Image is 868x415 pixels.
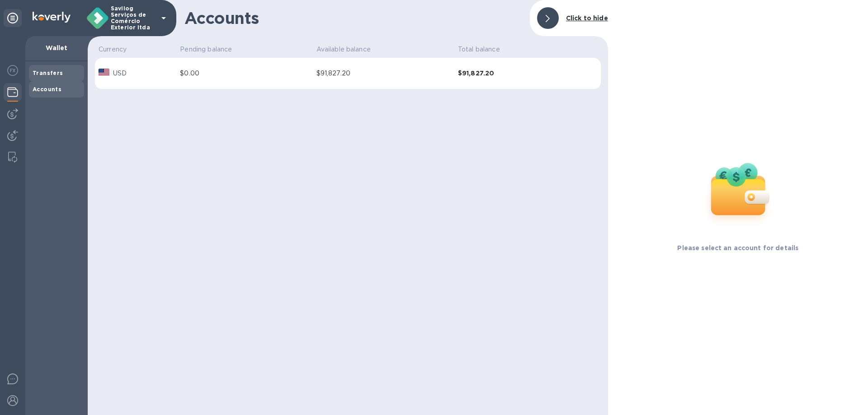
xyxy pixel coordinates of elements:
[7,65,18,76] img: Foreign exchange
[458,69,564,78] b: $91,827.20
[4,9,22,27] div: Unpin categories
[566,14,608,22] b: Click to hide
[7,87,18,98] img: Wallets
[184,9,523,28] h1: Accounts
[458,45,564,54] p: Total balance
[33,12,71,23] img: Logo
[33,86,61,93] b: Accounts
[180,69,309,78] div: $0.00
[111,5,156,31] p: Savilog Serviços de Comércio Exterior ltda
[99,45,173,54] p: Currency
[677,244,798,252] b: Please select an account for details
[33,70,63,76] b: Transfers
[316,69,451,78] div: $91,827.20
[180,45,309,54] p: Pending balance
[316,45,451,54] p: Available balance
[33,43,80,52] p: Wallet
[113,69,127,78] p: USD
